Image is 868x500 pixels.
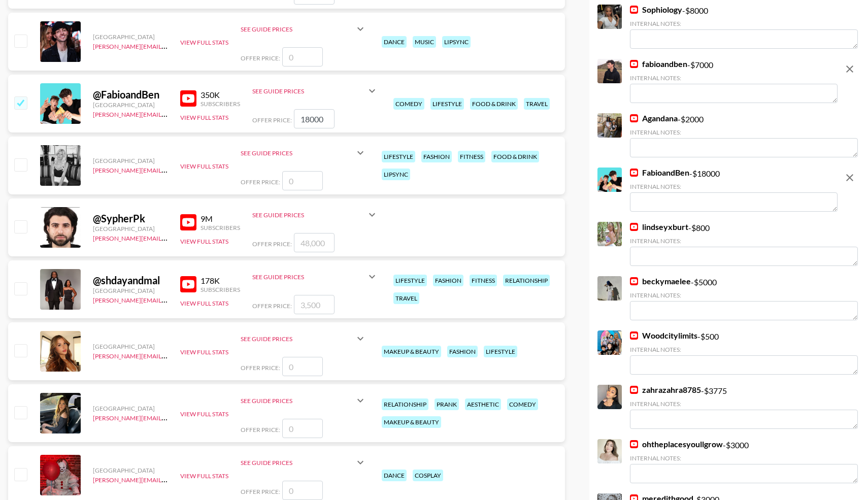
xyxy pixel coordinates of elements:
div: Internal Notes: [630,128,858,136]
span: Offer Price: [241,426,280,434]
div: relationship [503,275,550,286]
div: comedy [393,98,424,110]
div: fashion [433,275,463,286]
input: 0 [282,419,323,438]
div: [GEOGRAPHIC_DATA] [93,157,168,164]
a: [PERSON_NAME][EMAIL_ADDRESS][DOMAIN_NAME] [93,164,243,174]
div: food & drink [491,151,539,162]
a: FabioandBen [630,168,689,178]
div: Subscribers [201,100,240,108]
div: 178K [201,276,240,286]
img: YouTube [180,214,196,230]
img: YouTube [630,277,638,285]
div: fitness [470,275,497,286]
img: YouTube [630,169,638,177]
div: See Guide Prices [252,211,366,219]
div: See Guide Prices [241,388,366,413]
img: YouTube [630,331,638,340]
div: 350K [201,90,240,100]
div: [GEOGRAPHIC_DATA] [93,225,168,232]
img: YouTube [630,6,638,14]
div: travel [524,98,550,110]
button: View Full Stats [180,472,228,480]
button: View Full Stats [180,238,228,245]
div: - $ 7000 [630,59,838,103]
div: - $ 2000 [630,113,858,157]
div: relationship [382,398,428,410]
div: See Guide Prices [241,25,354,33]
div: Internal Notes: [630,183,838,190]
div: makeup & beauty [382,416,441,428]
div: See Guide Prices [241,17,366,41]
div: lifestyle [382,151,415,162]
div: See Guide Prices [241,450,366,475]
div: See Guide Prices [252,87,366,95]
a: [PERSON_NAME][EMAIL_ADDRESS][DOMAIN_NAME] [93,294,243,304]
div: lifestyle [393,275,427,286]
a: [PERSON_NAME][EMAIL_ADDRESS][DOMAIN_NAME] [93,412,243,422]
img: YouTube [630,60,638,68]
a: [PERSON_NAME][EMAIL_ADDRESS][DOMAIN_NAME] [93,350,243,360]
div: - $ 8000 [630,5,858,49]
div: See Guide Prices [241,397,354,405]
a: fabioandben [630,59,687,69]
span: Offer Price: [241,364,280,372]
a: [PERSON_NAME][EMAIL_ADDRESS][DOMAIN_NAME] [93,232,243,242]
img: YouTube [180,276,196,292]
div: Internal Notes: [630,237,858,245]
div: travel [393,292,419,304]
div: @ SypherPk [93,212,168,225]
img: YouTube [630,386,638,394]
div: food & drink [470,98,518,110]
div: aesthetic [465,398,501,410]
a: Sophiology [630,5,682,15]
div: - $ 500 [630,330,858,375]
div: - $ 5000 [630,276,858,320]
a: [PERSON_NAME][EMAIL_ADDRESS][DOMAIN_NAME] [93,474,243,484]
div: 9M [201,214,240,224]
div: Internal Notes: [630,400,858,408]
div: [GEOGRAPHIC_DATA] [93,343,168,350]
input: 0 [282,357,323,376]
div: lifestyle [484,346,517,357]
div: lifestyle [430,98,464,110]
div: Internal Notes: [630,346,858,353]
span: Offer Price: [252,302,292,310]
span: Offer Price: [252,240,292,248]
div: - $ 3000 [630,439,858,483]
button: View Full Stats [180,114,228,121]
img: YouTube [630,114,638,122]
input: 15,000 [294,109,335,128]
button: View Full Stats [180,39,228,46]
div: Internal Notes: [630,20,858,27]
a: beckymaelee [630,276,691,286]
div: fashion [421,151,452,162]
div: [GEOGRAPHIC_DATA] [93,466,168,474]
a: ohtheplacesyoullgrow [630,439,723,449]
button: View Full Stats [180,410,228,418]
button: remove [840,59,860,79]
div: See Guide Prices [241,459,354,466]
span: Offer Price: [241,178,280,186]
input: 0 [282,171,323,190]
img: YouTube [180,90,196,107]
input: 0 [282,481,323,500]
button: remove [840,168,860,188]
button: View Full Stats [180,299,228,307]
a: zahrazahra8785 [630,385,701,395]
a: Woodcitylimits [630,330,697,341]
input: 3,500 [294,295,335,314]
a: Agandana [630,113,678,123]
div: Internal Notes: [630,74,838,82]
div: dance [382,470,407,481]
span: Offer Price: [241,54,280,62]
div: Internal Notes: [630,454,858,462]
div: dance [382,36,407,48]
div: @ FabioandBen [93,88,168,101]
button: View Full Stats [180,162,228,170]
a: lindseyxburt [630,222,688,232]
input: 48,000 [294,233,335,252]
div: See Guide Prices [252,264,378,289]
div: See Guide Prices [241,149,354,157]
div: See Guide Prices [241,335,354,343]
